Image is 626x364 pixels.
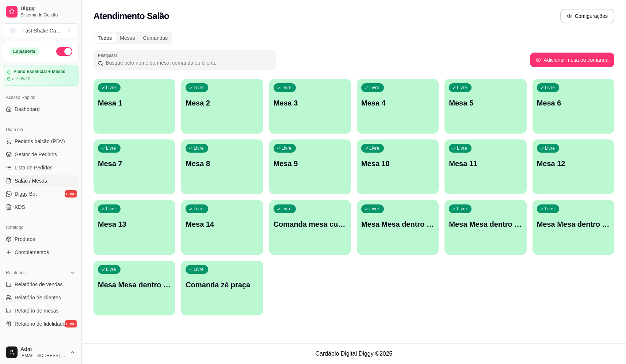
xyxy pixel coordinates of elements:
span: KDS [15,203,25,211]
div: Acesso Rápido [3,92,79,103]
p: Livre [194,85,204,91]
p: Livre [457,206,467,212]
span: Relatório de fidelidade [15,320,65,327]
span: Complementos [15,249,49,256]
div: Comandas [139,33,172,43]
p: Livre [194,267,204,272]
p: Mesa 4 [361,98,434,108]
div: Gerenciar [3,338,79,350]
p: Mesa 7 [98,158,171,169]
a: Salão / Mesas [3,175,79,187]
button: LivreMesa Mesa dentro laranja [444,200,526,255]
footer: Cardápio Digital Diggy © 2025 [82,343,626,364]
button: Alterar Status [56,47,72,56]
button: LivreComanda mesa cupim [269,200,351,255]
div: Dia a dia [3,124,79,135]
a: DiggySistema de Gestão [3,3,79,20]
a: Gestor de Pedidos [3,149,79,160]
button: LivreMesa 10 [357,139,439,194]
article: Plano Essencial + Mesas [14,69,65,74]
span: Diggy [20,5,76,12]
p: Livre [106,145,116,151]
p: Mesa 13 [98,219,171,229]
a: Plano Essencial + Mesasaté 05/10 [3,65,79,86]
button: LivreMesa 12 [533,139,614,194]
p: Comanda zé praça [186,280,259,290]
button: Adm[EMAIL_ADDRESS][DOMAIN_NAME] [3,344,79,361]
p: Mesa 6 [537,98,610,108]
button: LivreMesa 1 [93,79,175,134]
p: Livre [369,206,379,212]
a: Relatório de mesas [3,305,79,317]
p: Mesa 14 [186,219,259,229]
button: Configurações [560,9,614,23]
button: Pedidos balcão (PDV) [3,135,79,147]
p: Livre [369,145,379,151]
p: Livre [545,145,555,151]
span: Pedidos balcão (PDV) [15,138,65,145]
span: Gestor de Pedidos [15,151,57,158]
p: Mesa 3 [274,98,347,108]
button: LivreMesa Mesa dentro verde [533,200,614,255]
label: Pesquisar [98,52,120,58]
div: Mesas [116,33,139,43]
input: Pesquisar [103,59,272,66]
span: Relatórios de vendas [15,281,63,288]
p: Mesa Mesa dentro vermelha [98,280,171,290]
p: Livre [106,206,116,212]
p: Mesa 5 [449,98,522,108]
button: LivreMesa 7 [93,139,175,194]
p: Livre [545,206,555,212]
p: Livre [282,206,292,212]
article: até 05/10 [12,76,30,82]
span: Sistema de Gestão [20,12,76,18]
span: Relatório de clientes [15,294,61,301]
div: Fast Shake Ca ... [22,27,60,34]
button: LivreMesa 6 [533,79,614,134]
span: F [9,27,16,34]
button: LivreMesa 4 [357,79,439,134]
a: Relatórios de vendas [3,279,79,290]
p: Livre [194,206,204,212]
p: Livre [369,85,379,91]
span: Diggy Bot [15,190,37,198]
button: LivreMesa 5 [444,79,526,134]
p: Mesa 12 [537,158,610,169]
span: Relatórios [6,270,26,276]
div: Loja aberta [9,47,39,55]
span: Relatório de mesas [15,307,59,314]
p: Livre [106,85,116,91]
a: Relatório de fidelidadenovo [3,318,79,330]
span: Dashboard [15,106,40,113]
p: Livre [282,145,292,151]
p: Mesa Mesa dentro verde [537,219,610,229]
a: KDS [3,201,79,213]
p: Mesa 11 [449,158,522,169]
button: LivreMesa 2 [181,79,263,134]
button: Adicionar mesa ou comanda [530,53,614,67]
p: Livre [282,85,292,91]
button: LivreMesa 11 [444,139,526,194]
p: Livre [545,85,555,91]
p: Livre [457,85,467,91]
p: Mesa 9 [274,158,347,169]
p: Livre [457,145,467,151]
p: Mesa Mesa dentro azul [361,219,434,229]
p: Mesa 1 [98,98,171,108]
p: Livre [194,145,204,151]
span: Produtos [15,235,35,243]
p: Mesa 10 [361,158,434,169]
p: Comanda mesa cupim [274,219,347,229]
button: LivreMesa Mesa dentro vermelha [93,261,175,315]
p: Mesa Mesa dentro laranja [449,219,522,229]
button: LivreMesa 14 [181,200,263,255]
h2: Atendimento Salão [93,10,169,22]
span: Adm [20,346,67,353]
button: LivreMesa Mesa dentro azul [357,200,439,255]
span: Salão / Mesas [15,177,47,184]
a: Complementos [3,246,79,258]
button: Select a team [3,23,79,38]
a: Produtos [3,233,79,245]
a: Dashboard [3,103,79,115]
button: LivreMesa 8 [181,139,263,194]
